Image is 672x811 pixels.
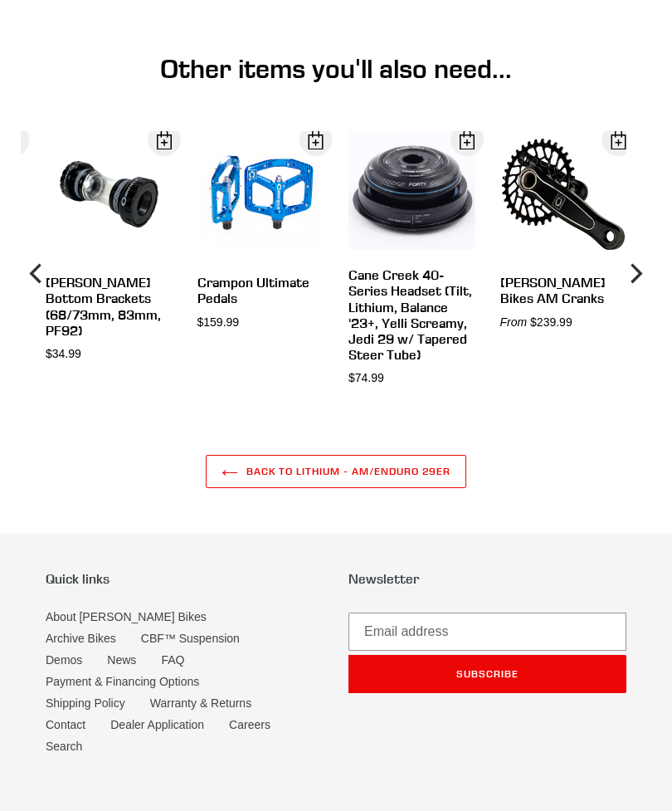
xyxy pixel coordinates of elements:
[46,718,85,731] a: Contact
[46,696,125,710] a: Shipping Policy
[141,632,240,645] a: CBF™ Suspension
[456,667,519,680] span: Subscribe
[161,653,184,667] a: FAQ
[150,696,251,710] a: Warranty & Returns
[46,675,199,688] a: Payment & Financing Options
[46,632,116,645] a: Archive Bikes
[206,455,467,488] a: Back to LITHIUM - AM/Enduro 29er
[46,571,324,587] p: Quick links
[348,655,626,693] button: Subscribe
[46,653,82,667] a: Demos
[229,718,270,731] a: Careers
[46,131,173,363] a: [PERSON_NAME] Bottom Brackets (68/73mm, 83mm, PF92) $34.99 Open Dialog Canfield Bottom Brackets (...
[618,131,651,416] button: Next
[46,53,626,85] h1: Other items you'll also need...
[107,653,136,667] a: News
[348,571,626,587] p: Newsletter
[46,610,207,623] a: About [PERSON_NAME] Bikes
[21,131,54,416] button: Previous
[348,613,626,651] input: Email address
[46,740,82,753] a: Search
[110,718,204,731] a: Dealer Application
